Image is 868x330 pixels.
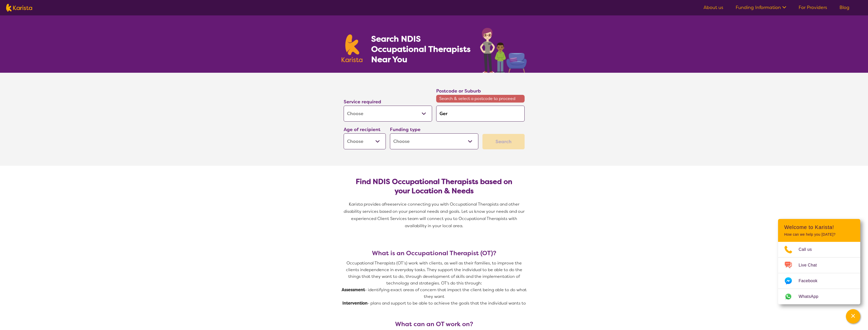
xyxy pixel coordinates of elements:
span: Karista provides a [349,201,384,207]
strong: Intervention [342,300,368,306]
button: Channel Menu [846,309,860,324]
span: Call us [799,246,818,253]
a: Web link opens in a new tab. [778,289,860,304]
span: service connecting you with Occupational Therapists and other disability services based on your p... [344,201,526,228]
span: WhatsApp [799,293,825,300]
img: occupational-therapy [480,28,527,73]
span: free [384,201,392,207]
a: Funding Information [736,4,786,11]
a: About us [703,4,723,11]
input: Type [436,106,525,122]
p: Occupational Therapists (OT’s) work with clients, as well as their families, to improve the clien... [342,260,527,287]
p: - plans and support to be able to achieve the goals that the individual wants to [342,300,527,307]
h2: Find NDIS Occupational Therapists based on your Location & Needs [348,177,520,196]
img: Karista logo [342,34,363,62]
a: For Providers [799,4,827,11]
label: Postcode or Suburb [436,88,481,94]
p: - identifying exact areas of concern that impact the client being able to do what they want [342,287,527,300]
div: Channel Menu [778,219,860,304]
p: How can we help you [DATE]? [784,232,854,237]
h2: Welcome to Karista! [784,224,854,230]
h3: What is an Occupational Therapist (OT)? [342,250,527,257]
h3: What can an OT work on? [342,320,527,328]
ul: Choose channel [778,242,860,304]
span: Facebook [799,277,824,285]
span: Live Chat [799,261,823,269]
label: Service required [344,99,381,105]
span: Search & select a postcode to proceed [436,95,525,103]
strong: Assessment [342,287,365,292]
label: Age of recipient [344,126,380,133]
img: Karista logo [6,4,32,12]
h1: Search NDIS Occupational Therapists Near You [371,34,471,65]
a: Blog [839,4,849,11]
label: Funding type [390,126,421,133]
